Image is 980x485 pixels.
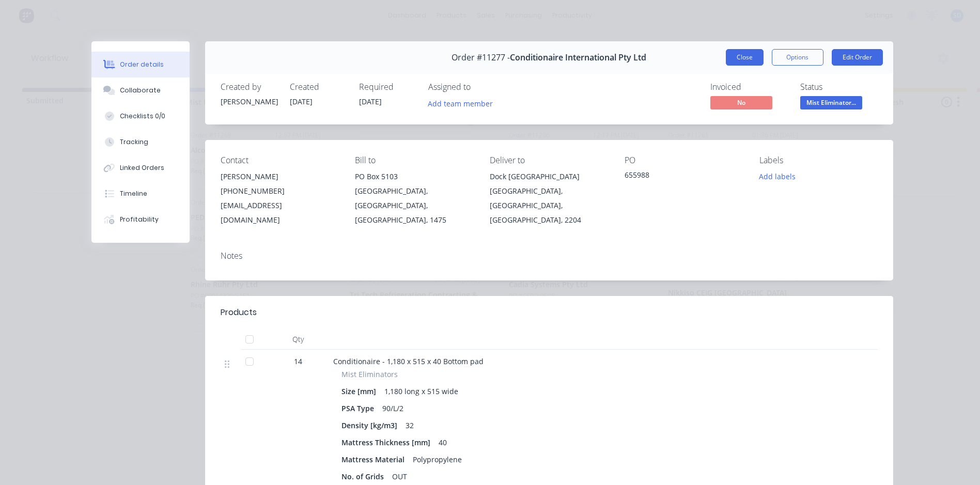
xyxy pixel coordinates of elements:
div: Dock [GEOGRAPHIC_DATA][GEOGRAPHIC_DATA], [GEOGRAPHIC_DATA], [GEOGRAPHIC_DATA], 2204 [490,169,608,227]
div: Order details [120,60,164,69]
span: No [710,96,772,109]
div: 1,180 long x 515 wide [380,384,462,399]
button: Linked Orders [91,155,190,181]
div: PO [625,155,743,165]
button: Close [726,49,764,66]
div: Qty [267,329,329,350]
div: [PERSON_NAME][PHONE_NUMBER][EMAIL_ADDRESS][DOMAIN_NAME] [221,169,339,227]
div: Bill to [355,155,473,165]
div: No. of Grids [341,469,388,484]
div: Timeline [120,189,147,198]
div: Notes [221,251,878,261]
div: Mattress Thickness [mm] [341,435,434,450]
div: Checklists 0/0 [120,112,165,121]
div: [PHONE_NUMBER] [221,184,339,198]
div: [GEOGRAPHIC_DATA], [GEOGRAPHIC_DATA], [GEOGRAPHIC_DATA], 2204 [490,184,608,227]
div: 40 [434,435,451,450]
div: Created by [221,82,277,92]
span: Mist Eliminators [341,369,398,380]
div: [EMAIL_ADDRESS][DOMAIN_NAME] [221,198,339,227]
div: Assigned to [428,82,532,92]
button: Timeline [91,181,190,207]
div: Required [359,82,416,92]
div: [PERSON_NAME] [221,96,277,107]
div: PO Box 5103[GEOGRAPHIC_DATA], [GEOGRAPHIC_DATA], [GEOGRAPHIC_DATA], 1475 [355,169,473,227]
button: Checklists 0/0 [91,103,190,129]
button: Add labels [754,169,801,183]
div: PSA Type [341,401,378,416]
div: 32 [401,418,418,433]
span: Order #11277 - [452,53,510,62]
div: Created [290,82,347,92]
div: 90/L/2 [378,401,408,416]
div: Invoiced [710,82,788,92]
button: Collaborate [91,77,190,103]
button: Options [772,49,823,66]
span: [DATE] [290,97,313,106]
span: Conditionaire International Pty Ltd [510,53,646,62]
div: [GEOGRAPHIC_DATA], [GEOGRAPHIC_DATA], [GEOGRAPHIC_DATA], 1475 [355,184,473,227]
span: Mist Eliminator... [800,96,862,109]
div: Density [kg/m3] [341,418,401,433]
div: Contact [221,155,339,165]
div: Collaborate [120,86,161,95]
div: Linked Orders [120,163,164,173]
div: Size [mm] [341,384,380,399]
span: [DATE] [359,97,382,106]
div: Dock [GEOGRAPHIC_DATA] [490,169,608,184]
button: Add team member [422,96,498,110]
div: [PERSON_NAME] [221,169,339,184]
button: Tracking [91,129,190,155]
div: Deliver to [490,155,608,165]
button: Order details [91,52,190,77]
div: PO Box 5103 [355,169,473,184]
div: Profitability [120,215,159,224]
div: Products [221,306,257,319]
button: Mist Eliminator... [800,96,862,112]
div: OUT [388,469,411,484]
div: Status [800,82,878,92]
button: Profitability [91,207,190,232]
div: Labels [759,155,878,165]
div: Tracking [120,137,148,147]
div: 655988 [625,169,743,184]
div: Mattress Material [341,452,409,467]
button: Edit Order [832,49,883,66]
span: Conditionaire - 1,180 x 515 x 40 Bottom pad [333,356,484,366]
span: 14 [294,356,302,367]
button: Add team member [428,96,499,110]
div: Polypropylene [409,452,466,467]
